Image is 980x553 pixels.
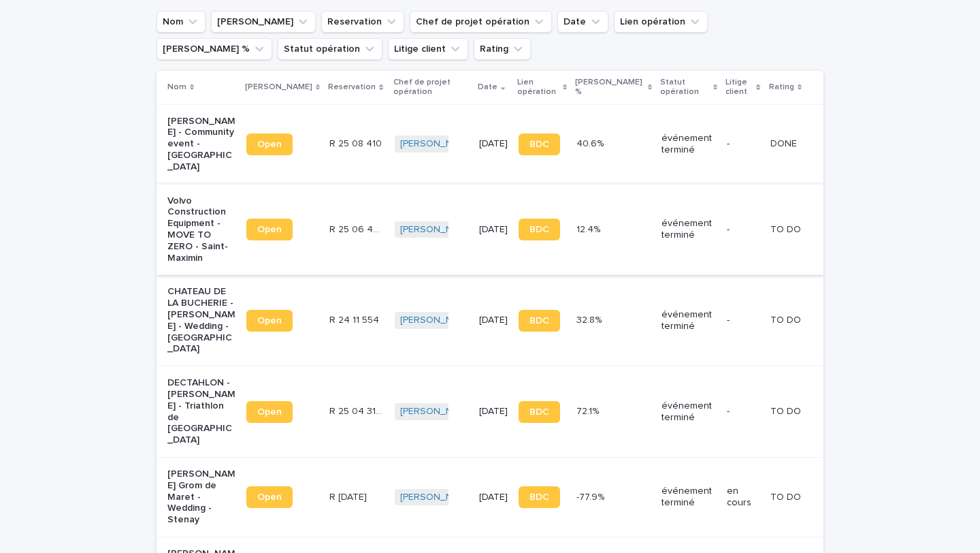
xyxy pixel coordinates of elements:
button: Nom [157,11,206,33]
span: BDC [529,225,549,234]
a: BDC [519,219,560,240]
button: Rating [474,38,531,60]
a: Open [246,219,293,240]
a: BDC [519,310,560,332]
p: en cours [727,486,759,509]
p: - [727,224,759,236]
p: - [727,138,759,150]
span: BDC [529,492,549,502]
p: R 25 04 3168 [329,403,387,417]
button: Lien opération [614,11,708,33]
p: [DATE] [479,138,508,150]
p: événement terminé [661,400,716,424]
p: 12.4% [576,221,603,236]
a: [PERSON_NAME] [400,138,474,150]
p: [DATE] [479,315,508,326]
a: Open [246,310,293,332]
button: Marge % [157,38,272,60]
p: [PERSON_NAME] - Community event - [GEOGRAPHIC_DATA] [167,116,235,173]
a: Open [246,133,293,155]
span: BDC [529,316,549,326]
p: 72.1% [576,403,602,417]
p: R 24 11 554 [329,312,382,326]
tr: [PERSON_NAME] Grom de Maret - Wedding - StenayOpenR [DATE]R [DATE] [PERSON_NAME] [DATE]BDC-77.9%-... [157,457,823,537]
p: Litige client [725,75,753,100]
p: Date [478,80,497,95]
span: Open [257,407,282,417]
p: Statut opération [660,75,710,100]
a: Open [246,401,293,423]
a: BDC [519,486,560,508]
a: [PERSON_NAME] [400,315,474,326]
p: Reservation [328,80,376,95]
p: [PERSON_NAME] Grom de Maret - Wedding - Stenay [167,469,235,526]
button: Chef de projet opération [410,11,552,33]
button: Lien Stacker [211,11,316,33]
p: -77.9% [576,489,607,503]
p: TO DO [770,312,804,326]
span: Open [257,225,282,234]
p: - [727,406,759,417]
a: Open [246,486,293,508]
p: événement terminé [661,309,716,332]
p: R 25 06 4267 [329,221,387,236]
p: TO DO [770,489,804,503]
p: DECTAHLON - [PERSON_NAME] - Triathlon de [GEOGRAPHIC_DATA] [167,377,235,446]
span: Open [257,492,282,502]
p: TO DO [770,403,804,417]
a: [PERSON_NAME] [400,406,474,417]
a: BDC [519,133,560,155]
p: événement terminé [661,218,716,241]
p: R [DATE] [329,489,370,503]
a: [PERSON_NAME] [400,492,474,503]
span: Open [257,316,282,326]
p: [DATE] [479,224,508,236]
span: BDC [529,140,549,149]
p: événement terminé [661,486,716,509]
button: Date [557,11,608,33]
p: [PERSON_NAME] % [575,75,644,100]
tr: Volvo Construction Equipment - MOVE TO ZERO - Saint-MaximinOpenR 25 06 4267R 25 06 4267 [PERSON_N... [157,184,823,275]
p: 32.8% [576,312,604,326]
p: Rating [769,80,794,95]
tr: DECTAHLON - [PERSON_NAME] - Triathlon de [GEOGRAPHIC_DATA]OpenR 25 04 3168R 25 04 3168 [PERSON_NA... [157,366,823,458]
p: [DATE] [479,406,508,417]
tr: [PERSON_NAME] - Community event - [GEOGRAPHIC_DATA]OpenR 25 08 410R 25 08 410 [PERSON_NAME] [DATE... [157,104,823,184]
p: 40.6% [576,136,606,150]
p: [PERSON_NAME] [245,80,312,95]
button: Litige client [388,38,468,60]
a: [PERSON_NAME] [400,224,474,236]
p: Nom [167,80,186,95]
p: [DATE] [479,492,508,503]
span: Open [257,140,282,149]
p: - [727,315,759,326]
p: Chef de projet opération [393,75,470,100]
tr: CHATEAU DE LA BUCHERIE - [PERSON_NAME] - Wedding - [GEOGRAPHIC_DATA]OpenR 24 11 554R 24 11 554 [P... [157,275,823,366]
p: Volvo Construction Equipment - MOVE TO ZERO - Saint-Maximin [167,195,235,264]
p: TO DO [770,221,804,236]
span: BDC [529,407,549,417]
p: Lien opération [517,75,559,100]
p: CHATEAU DE LA BUCHERIE - [PERSON_NAME] - Wedding - [GEOGRAPHIC_DATA] [167,286,235,355]
p: événement terminé [661,133,716,156]
a: BDC [519,401,560,423]
p: R 25 08 410 [329,136,385,150]
button: Reservation [321,11,404,33]
button: Statut opération [278,38,382,60]
p: DONE [770,136,800,150]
